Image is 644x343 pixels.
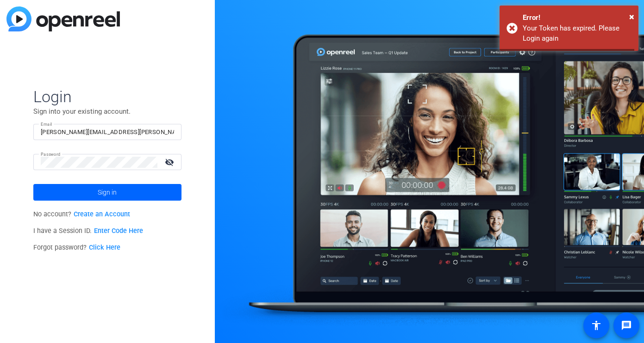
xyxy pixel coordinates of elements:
mat-icon: accessibility [591,320,602,331]
span: I have a Session ID. [33,227,143,235]
img: blue-gradient.svg [6,6,120,31]
div: Your Token has expired. Please Login again [523,23,631,44]
span: × [629,11,634,22]
mat-label: Password [41,152,61,157]
input: Enter Email Address [41,127,174,138]
span: Login [33,87,181,106]
mat-icon: message [621,320,632,331]
a: Click Here [89,244,120,251]
mat-label: Email [41,122,52,127]
button: Close [629,10,634,24]
mat-icon: visibility_off [159,155,181,169]
span: Sign in [98,181,117,204]
div: Error! [523,12,631,23]
button: Sign in [33,184,181,201]
span: Forgot password? [33,244,120,251]
span: No account? [33,210,130,218]
a: Create an Account [74,210,130,218]
a: Enter Code Here [94,227,143,235]
p: Sign into your existing account. [33,106,181,116]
